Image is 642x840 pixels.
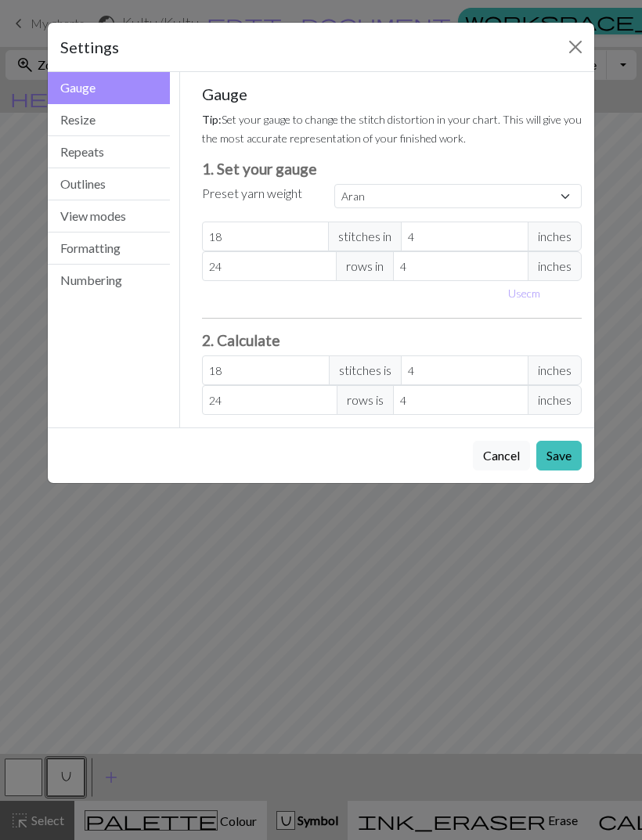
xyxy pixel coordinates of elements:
strong: Tip: [202,113,222,126]
span: stitches in [328,222,402,251]
button: Resize [48,104,170,136]
h3: 1. Set your gauge [202,160,582,178]
span: inches [528,385,582,415]
button: Save [536,441,582,470]
button: View modes [48,200,170,233]
button: Formatting [48,233,170,265]
h5: Gauge [202,85,582,103]
button: Outlines [48,168,170,200]
span: rows is [337,385,394,415]
h3: 2. Calculate [202,331,582,349]
button: Gauge [48,72,170,104]
small: Set your gauge to change the stitch distortion in your chart. This will give you the most accurat... [202,113,582,145]
span: inches [528,355,582,385]
button: Close [563,34,588,59]
span: rows in [336,251,394,281]
label: Preset yarn weight [202,184,302,203]
button: Numbering [48,265,170,296]
span: inches [528,222,582,251]
h5: Settings [60,35,119,59]
button: Cancel [473,441,530,470]
button: Usecm [501,281,547,305]
button: Repeats [48,136,170,168]
span: stitches is [329,355,402,385]
span: inches [528,251,582,281]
